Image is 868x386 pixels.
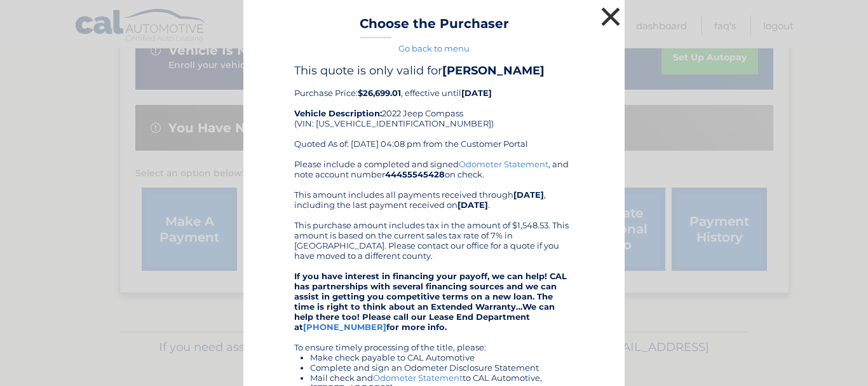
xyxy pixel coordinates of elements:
h3: Choose the Purchaser [360,16,509,38]
a: Odometer Statement [459,159,548,169]
li: Make check payable to CAL Automotive [310,352,574,362]
strong: Vehicle Description: [294,108,382,118]
div: Purchase Price: , effective until 2022 Jeep Compass (VIN: [US_VEHICLE_IDENTIFICATION_NUMBER]) Quo... [294,64,574,159]
h4: This quote is only valid for [294,64,574,78]
b: [DATE] [461,88,492,98]
b: [PERSON_NAME] [442,64,545,78]
a: Go back to menu [398,43,470,53]
a: Odometer Statement [373,373,463,383]
button: × [598,4,623,29]
b: $26,699.01 [358,88,401,98]
b: 44455545428 [385,169,445,179]
b: [DATE] [458,200,488,210]
b: [DATE] [513,190,544,200]
a: [PHONE_NUMBER] [303,322,386,332]
li: Complete and sign an Odometer Disclosure Statement [310,362,574,373]
strong: If you have interest in financing your payoff, we can help! CAL has partnerships with several fin... [294,271,567,332]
